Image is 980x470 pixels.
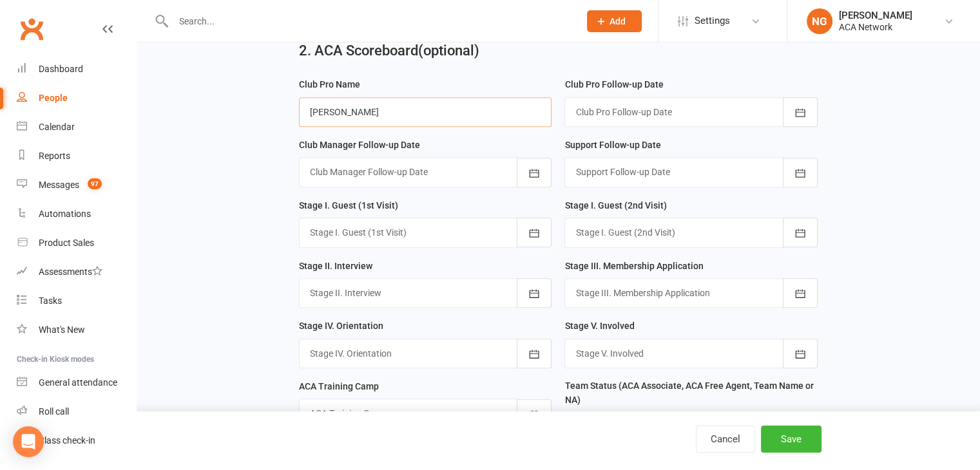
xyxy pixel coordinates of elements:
label: Team Status (ACA Associate, ACA Free Agent, Team Name or NA) [564,379,818,408]
label: ACA Training Camp [299,379,379,393]
label: Stage IV. Orientation [299,319,383,333]
button: Cancel [696,426,755,453]
a: Class kiosk mode [17,426,136,455]
label: Stage II. Interview [299,259,372,273]
div: Product Sales [39,238,94,248]
div: General attendance [39,377,117,388]
a: Clubworx [15,13,48,45]
a: General attendance kiosk mode [17,368,136,397]
div: Messages [39,180,79,190]
div: Reports [39,151,70,161]
div: ACA Network [839,21,912,33]
label: Stage V. Involved [564,319,634,333]
div: Tasks [39,296,62,306]
label: Club Manager Follow-up Date [299,138,420,152]
div: Automations [39,209,91,219]
div: Roll call [39,406,69,417]
div: Open Intercom Messenger [13,426,44,457]
a: Automations [17,200,136,229]
a: Dashboard [17,55,136,84]
a: Reports [17,142,136,171]
a: People [17,84,136,113]
a: What's New [17,315,136,344]
a: Calendar [17,113,136,142]
label: Stage I. Guest (1st Visit) [299,198,398,212]
div: Assessments [39,267,102,277]
button: Save [761,426,821,453]
div: What's New [39,324,85,335]
div: Dashboard [39,64,83,74]
div: Class check-in [39,435,95,446]
a: Tasks [17,287,136,315]
button: Add [587,10,642,32]
h2: 2. ACA Scoreboard [299,43,818,59]
div: People [39,93,68,103]
label: Club Pro Follow-up Date [564,77,663,91]
div: [PERSON_NAME] [839,10,912,21]
div: Calendar [39,122,75,132]
a: Messages 97 [17,171,136,200]
input: Club Pro Name [299,97,552,127]
label: Stage I. Guest (2nd Visit) [564,198,666,212]
span: Add [610,16,626,26]
span: (optional) [418,42,479,59]
label: Club Pro Name [299,77,360,91]
span: Settings [695,6,730,35]
a: Roll call [17,397,136,426]
input: Search... [169,12,570,30]
label: Stage III. Membership Application [564,259,703,273]
div: NG [807,8,832,34]
a: Assessments [17,258,136,287]
span: 97 [88,178,102,189]
a: Product Sales [17,229,136,258]
label: Support Follow-up Date [564,138,660,152]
